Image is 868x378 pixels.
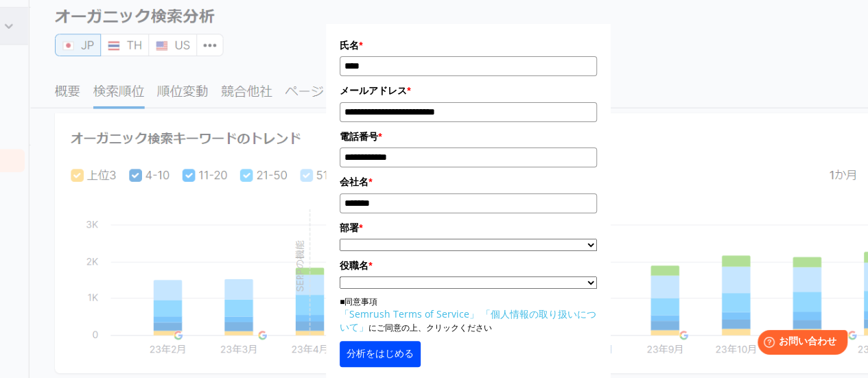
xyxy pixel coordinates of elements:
label: 会社名 [340,174,597,189]
label: 電話番号 [340,129,597,144]
button: 分析をはじめる [340,341,421,367]
label: 部署 [340,220,597,235]
iframe: Help widget launcher [746,324,853,363]
label: 氏名 [340,38,597,53]
label: メールアドレス [340,83,597,98]
a: 「個人情報の取り扱いについて」 [340,307,596,333]
p: ■同意事項 にご同意の上、クリックください [340,296,597,334]
label: 役職名 [340,258,597,273]
a: 「Semrush Terms of Service」 [340,307,479,320]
